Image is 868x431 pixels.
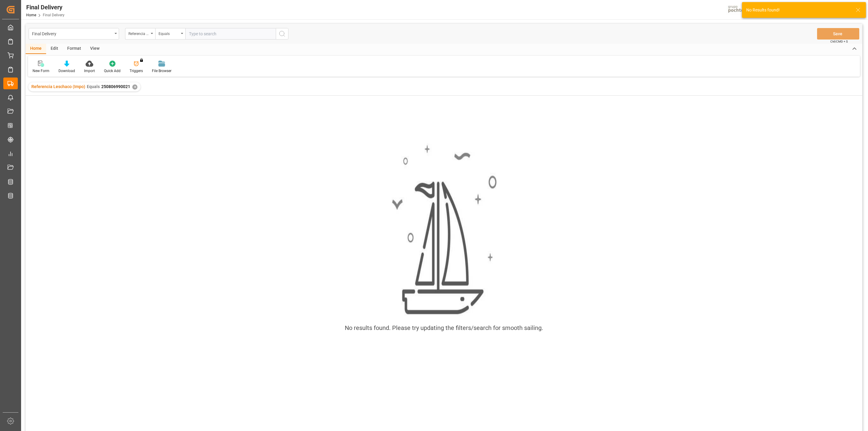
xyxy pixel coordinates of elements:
[26,13,36,17] a: Home
[726,5,756,15] img: pochtecaImg.jpg_1689854062.jpg
[152,68,171,74] div: File Browser
[276,28,288,40] button: search button
[101,84,130,89] span: 250806990021
[132,84,137,90] div: ✕
[817,28,859,40] button: Save
[29,28,119,40] button: open menu
[87,84,100,89] span: Equals
[31,84,85,89] span: Referencia Leschaco (Impo)
[830,39,848,44] span: Ctrl/CMD + S
[33,68,49,74] div: New Form
[345,323,543,332] div: No results found. Please try updating the filters/search for smooth sailing.
[86,44,104,54] div: View
[84,68,95,74] div: Import
[155,28,185,40] button: open menu
[104,68,121,74] div: Quick Add
[58,68,75,74] div: Download
[46,44,63,54] div: Edit
[391,144,497,316] img: smooth_sailing.jpeg
[63,44,86,54] div: Format
[32,30,112,37] div: Final Delivery
[746,7,850,13] div: No Results found!
[128,30,149,36] div: Referencia Leschaco (Impo)
[125,28,155,40] button: open menu
[159,30,179,36] div: Equals
[26,44,46,54] div: Home
[26,3,64,12] div: Final Delivery
[185,28,276,40] input: Type to search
